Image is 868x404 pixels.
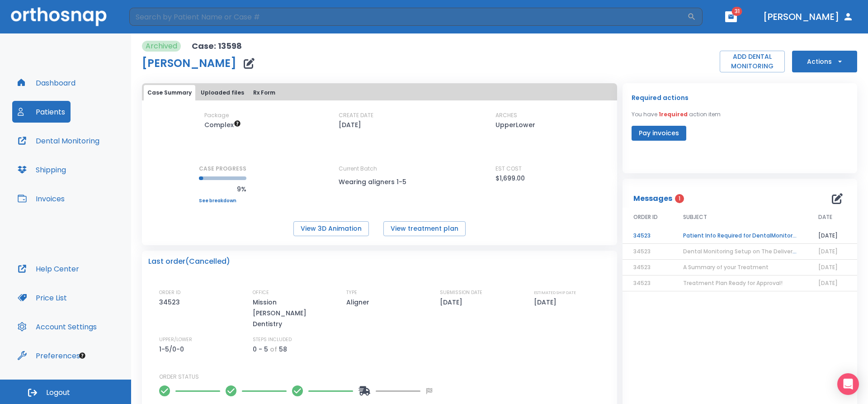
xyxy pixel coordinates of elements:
span: Treatment Plan Ready for Approval! [683,279,783,287]
button: Account Settings [12,316,102,337]
button: [PERSON_NAME] [759,9,857,25]
button: Dental Monitoring [12,130,105,152]
span: A Summary of your Treatment [683,263,769,271]
p: Aligner [346,297,373,308]
p: CREATE DATE [339,111,373,119]
p: ORDER STATUS [159,373,611,381]
span: ORDER ID [633,213,658,221]
p: Current Batch [339,165,420,173]
span: 34523 [633,263,651,271]
span: Up to 50 Steps (100 aligners) [204,120,241,129]
button: Shipping [12,159,71,181]
div: Open Intercom Messenger [837,373,859,395]
span: [DATE] [818,279,838,287]
button: Preferences [12,345,85,366]
p: 0 - 5 [253,344,268,355]
span: [DATE] [818,247,838,255]
p: UpperLower [495,119,535,130]
h1: [PERSON_NAME] [142,58,236,69]
p: EST COST [495,165,522,173]
td: 34523 [623,228,672,244]
span: 34523 [633,279,651,287]
button: View 3D Animation [293,221,369,236]
p: Archived [146,41,177,52]
button: Price List [12,287,72,309]
p: CASE PROGRESS [199,165,246,173]
a: See breakdown [199,198,246,204]
button: Actions [792,51,857,72]
p: ARCHES [495,111,517,119]
p: of [270,344,277,355]
button: Patients [12,101,71,123]
span: 1 [675,194,684,203]
button: Rx Form [250,85,279,100]
p: ESTIMATED SHIP DATE [534,289,576,297]
button: Pay invoices [632,126,686,141]
td: Patient Info Required for DentalMonitoring! [672,228,807,244]
button: View treatment plan [383,221,466,236]
span: Dental Monitoring Setup on The Delivery Day [683,247,808,255]
p: Required actions [632,92,689,103]
p: Case: 13598 [192,41,242,52]
td: [DATE] [807,228,857,244]
input: Search by Patient Name or Case # [129,8,687,26]
p: STEPS INCLUDED [253,336,292,344]
p: Last order(Cancelled) [148,256,230,267]
p: $1,699.00 [495,173,525,184]
p: 58 [279,344,287,355]
button: Case Summary [144,85,195,100]
button: ADD DENTAL MONITORING [720,51,785,72]
button: Dashboard [12,72,81,94]
p: [DATE] [339,119,361,130]
span: 31 [732,7,742,16]
img: Orthosnap [11,7,107,26]
span: [DATE] [818,263,838,271]
p: Messages [633,193,672,204]
p: 9% [199,184,246,195]
p: UPPER/LOWER [159,336,192,344]
span: Logout [46,388,70,398]
span: SUBJECT [683,213,707,221]
p: TYPE [346,289,357,297]
p: SUBMISSION DATE [440,289,482,297]
p: You have action item [632,110,721,119]
div: tabs [144,85,615,100]
button: Invoices [12,188,70,209]
p: OFFICE [253,289,269,297]
p: [DATE] [440,297,466,308]
p: Mission [PERSON_NAME] Dentistry [253,297,330,329]
p: 1-5/0-0 [159,344,187,355]
span: 34523 [633,247,651,255]
p: Package [204,111,229,119]
p: Wearing aligners 1-5 [339,176,420,187]
p: ORDER ID [159,289,180,297]
div: Tooltip anchor [78,352,86,360]
span: 1 required [659,110,688,118]
button: Uploaded files [197,85,248,100]
p: 34523 [159,297,183,308]
span: DATE [818,213,832,221]
button: Help Center [12,258,85,280]
p: [DATE] [534,297,560,308]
